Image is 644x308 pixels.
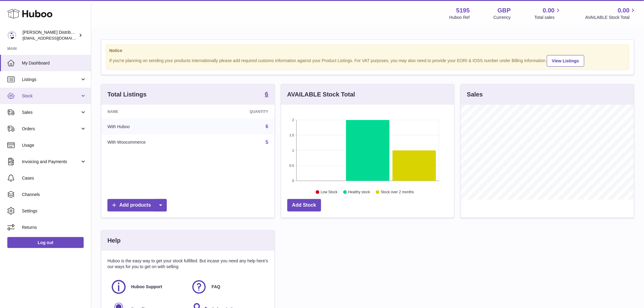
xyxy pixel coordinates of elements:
[212,284,220,290] span: FAQ
[209,105,275,119] th: Quantity
[22,192,86,198] span: Channels
[498,6,511,15] strong: GBP
[292,149,294,152] text: 1
[107,90,147,99] h3: Total Listings
[22,77,80,82] span: Listings
[101,105,209,119] th: Name
[266,124,268,129] a: 6
[287,90,355,99] h3: AVAILABLE Stock Total
[109,54,626,67] div: If you're planning on sending your products internationally please add required customs informati...
[534,15,562,20] span: Total sales
[585,6,637,20] a: 0.00 AVAILABLE Stock Total
[22,225,86,230] span: Returns
[23,30,77,41] div: [PERSON_NAME] Distribution
[22,142,86,148] span: Usage
[191,279,265,295] a: FAQ
[266,140,268,145] a: 5
[265,91,268,98] a: 6
[547,55,584,67] a: View Listings
[107,236,121,245] h3: Help
[289,133,294,137] text: 1.5
[585,15,637,20] span: AVAILABLE Stock Total
[287,199,321,212] a: Add Stock
[494,15,511,20] div: Currency
[7,237,84,248] a: Log out
[289,164,294,167] text: 0.5
[22,175,86,181] span: Cases
[101,135,209,150] td: With Woocommerce
[381,190,414,194] text: Stock over 2 months
[22,93,80,99] span: Stock
[265,91,268,97] strong: 6
[534,6,562,20] a: 0.00 Total sales
[450,15,470,20] div: Huboo Ref
[467,90,483,99] h3: Sales
[109,48,626,54] strong: Notice
[22,60,86,66] span: My Dashboard
[22,208,86,214] span: Settings
[292,118,294,122] text: 2
[348,190,370,194] text: Healthy stock
[321,190,338,194] text: Low Stock
[131,284,162,290] span: Huboo Support
[618,6,630,15] span: 0.00
[543,6,555,15] span: 0.00
[101,119,209,135] td: With Huboo
[7,31,16,40] img: mccormackdistr@gmail.com
[22,159,80,165] span: Invoicing and Payments
[107,258,268,270] p: Huboo is the easy way to get your stock fulfilled. But incase you need any help here's our ways f...
[22,126,80,132] span: Orders
[22,110,80,115] span: Sales
[292,179,294,183] text: 0
[107,199,167,212] a: Add products
[110,279,185,295] a: Huboo Support
[23,36,89,40] span: [EMAIL_ADDRESS][DOMAIN_NAME]
[456,6,470,15] strong: 5195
